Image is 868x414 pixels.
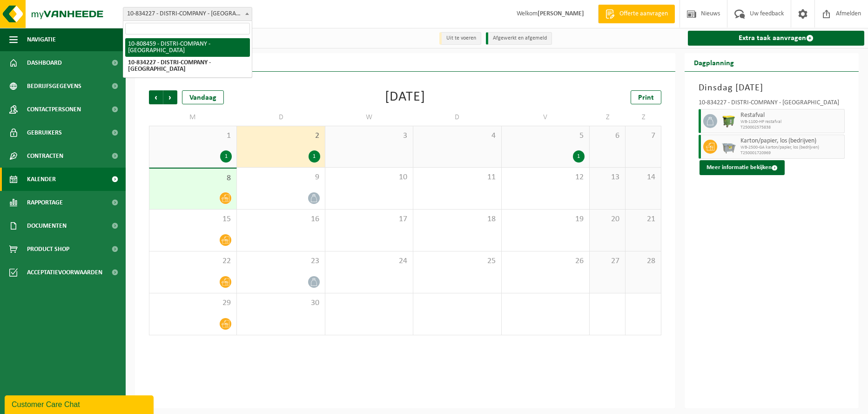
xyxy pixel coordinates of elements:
span: 16 [242,214,320,224]
span: 6 [594,131,620,141]
span: Vorige [149,90,163,104]
td: M [149,109,237,126]
span: 9 [242,172,320,183]
td: V [502,109,590,126]
span: 5 [506,131,585,141]
div: 1 [309,150,320,163]
td: D [237,109,325,126]
span: 19 [506,214,585,224]
td: Z [626,109,661,126]
span: Gebruikers [27,121,62,144]
span: 26 [506,256,585,266]
span: Documenten [27,214,67,238]
span: Offerte aanvragen [617,9,670,19]
iframe: chat widget [5,394,155,414]
td: Z [590,109,626,126]
span: T250002575838 [740,125,842,130]
h3: Dinsdag [DATE] [699,81,845,95]
span: 10-834227 - DISTRI-COMPANY - NAZARETH [123,7,252,20]
span: 24 [330,256,408,266]
span: 12 [506,172,585,183]
span: 21 [630,214,656,224]
span: 23 [242,256,320,266]
span: Navigatie [27,28,56,51]
strong: [PERSON_NAME] [538,10,584,17]
span: Dashboard [27,51,62,75]
span: Contracten [27,144,63,168]
button: Meer informatie bekijken [700,160,785,175]
span: Volgende [163,90,177,104]
span: 2 [242,131,320,141]
span: 1 [154,131,232,141]
span: 29 [154,298,232,308]
span: Rapportage [27,191,63,214]
span: 10-834227 - DISTRI-COMPANY - NAZARETH [123,7,252,21]
span: 20 [594,214,620,224]
span: 7 [630,131,656,141]
div: 1 [573,150,585,163]
span: Contactpersonen [27,98,81,121]
span: Print [638,94,654,102]
div: 1 [220,150,232,163]
span: 3 [330,131,408,141]
span: 28 [630,256,656,266]
span: 11 [418,172,496,183]
span: 14 [630,172,656,183]
span: Product Shop [27,238,69,261]
span: 4 [418,131,496,141]
a: Print [631,90,661,104]
li: Afgewerkt en afgemeld [486,32,552,45]
span: Acceptatievoorwaarden [27,261,102,284]
div: [DATE] [385,90,425,104]
img: WB-2500-GAL-GY-01 [722,140,736,154]
td: W [325,109,413,126]
li: 10-808459 - DISTRI-COMPANY - [GEOGRAPHIC_DATA] [125,38,250,57]
span: 22 [154,256,232,266]
li: 10-834227 - DISTRI-COMPANY - [GEOGRAPHIC_DATA] [125,57,250,75]
span: 27 [594,256,620,266]
div: Vandaag [182,90,224,104]
span: 13 [594,172,620,183]
span: 18 [418,214,496,224]
span: Karton/papier, los (bedrijven) [740,137,842,145]
td: D [413,109,501,126]
span: 17 [330,214,408,224]
div: 10-834227 - DISTRI-COMPANY - [GEOGRAPHIC_DATA] [699,100,845,109]
img: WB-1100-HPE-GN-50 [722,114,736,128]
h2: Dagplanning [685,53,743,71]
span: 25 [418,256,496,266]
span: 10 [330,172,408,183]
li: Uit te voeren [439,32,481,45]
span: 15 [154,214,232,224]
span: WB-1100-HP restafval [740,119,842,125]
span: 8 [154,173,232,183]
span: Kalender [27,168,56,191]
span: T250001720969 [740,150,842,156]
a: Offerte aanvragen [598,5,675,23]
a: Extra taak aanvragen [688,31,864,46]
span: 30 [242,298,320,308]
span: Bedrijfsgegevens [27,75,81,98]
span: WB-2500-GA karton/papier, los (bedrijven) [740,145,842,150]
span: Restafval [740,112,842,119]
